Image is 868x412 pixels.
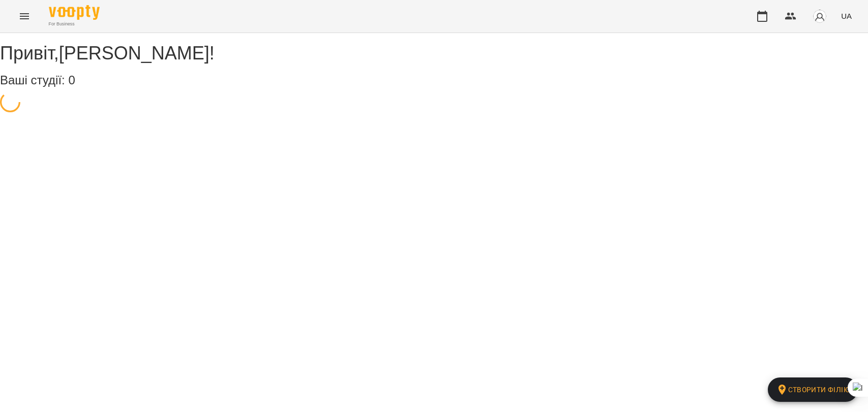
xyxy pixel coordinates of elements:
span: UA [841,11,852,21]
button: UA [837,7,856,25]
img: avatar_s.png [813,9,827,23]
button: Menu [12,4,37,28]
span: 0 [68,73,75,87]
span: For Business [49,21,100,27]
img: Voopty Logo [49,5,100,20]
